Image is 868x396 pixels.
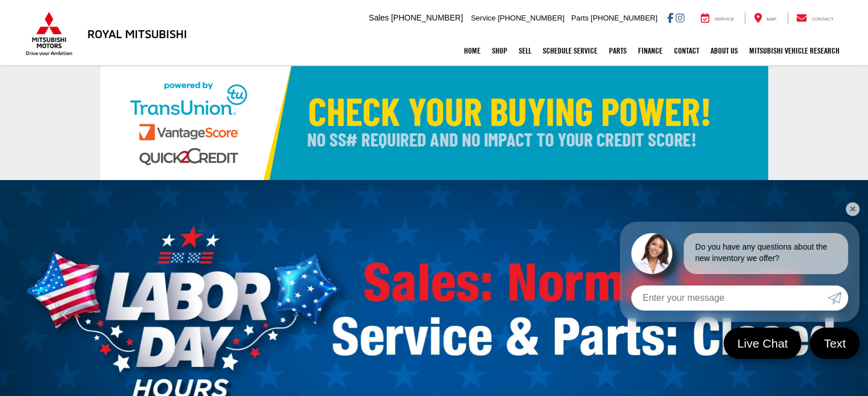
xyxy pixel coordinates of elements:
[766,17,776,22] span: Map
[513,36,537,65] a: Sell
[631,233,672,274] img: Agent profile photo
[667,13,673,22] a: Facebook: Click to visit our Facebook page
[369,13,389,22] span: Sales
[788,13,842,24] a: Contact
[724,328,802,359] a: Live Chat
[391,13,463,22] span: [PHONE_NUMBER]
[705,36,744,65] a: About Us
[571,14,588,22] span: Parts
[684,233,848,274] div: Do you have any questions about the new inventory we offer?
[591,14,657,22] span: [PHONE_NUMBER]
[632,36,668,65] a: Finance
[668,36,705,65] a: Contact
[744,36,845,65] a: Mitsubishi Vehicle Research
[603,36,632,65] a: Parts: Opens in a new tab
[87,27,187,40] h3: Royal Mitsubishi
[827,285,848,311] a: Submit
[745,13,785,24] a: Map
[458,36,486,65] a: Home
[471,14,495,22] span: Service
[100,66,768,180] img: Check Your Buying Power
[676,13,684,22] a: Instagram: Click to visit our Instagram page
[692,13,743,24] a: Service
[810,328,859,359] a: Text
[537,36,603,65] a: Schedule Service: Opens in a new tab
[812,17,833,22] span: Contact
[498,14,564,22] span: [PHONE_NUMBER]
[714,17,734,22] span: Service
[732,336,794,351] span: Live Chat
[486,36,513,65] a: Shop
[818,336,851,351] span: Text
[23,11,75,56] img: Mitsubishi
[631,285,827,311] input: Enter your message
